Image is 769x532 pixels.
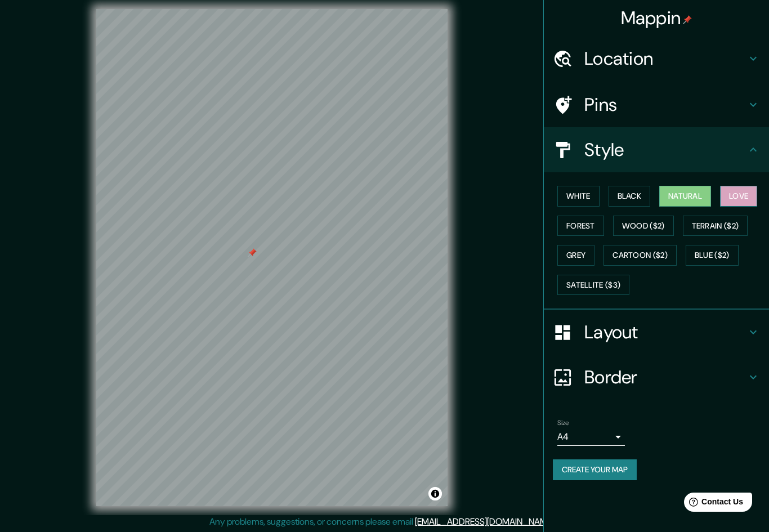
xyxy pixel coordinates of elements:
[544,127,769,172] div: Style
[584,47,746,70] h4: Location
[557,245,594,266] button: Grey
[686,245,739,266] button: Blue ($2)
[557,428,625,446] div: A4
[621,7,692,29] h4: Mappin
[553,459,637,480] button: Create your map
[96,9,448,506] canvas: Map
[557,418,569,428] label: Size
[584,138,746,161] h4: Style
[603,245,677,266] button: Cartoon ($2)
[557,216,604,236] button: Forest
[584,321,746,343] h4: Layout
[557,275,629,296] button: Satellite ($3)
[544,355,769,400] div: Border
[720,186,757,207] button: Love
[557,186,600,207] button: White
[544,82,769,127] div: Pins
[428,487,442,500] button: Toggle attribution
[544,36,769,81] div: Location
[683,15,692,24] img: pin-icon.png
[415,516,554,527] a: [EMAIL_ADDRESS][DOMAIN_NAME]
[659,186,711,207] button: Natural
[544,310,769,355] div: Layout
[683,216,748,236] button: Terrain ($2)
[209,515,556,529] p: Any problems, suggestions, or concerns please email .
[613,216,674,236] button: Wood ($2)
[669,488,757,520] iframe: Help widget launcher
[584,366,746,388] h4: Border
[584,93,746,116] h4: Pins
[609,186,651,207] button: Black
